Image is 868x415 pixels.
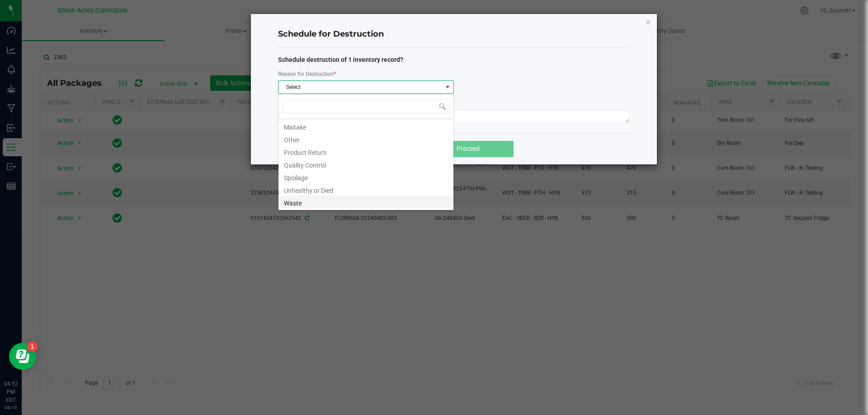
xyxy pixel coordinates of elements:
[278,56,403,63] strong: Schedule destruction of 1 inventory record?
[457,145,480,152] span: Proceed
[423,141,514,157] button: Proceed
[278,70,336,78] label: Reason for Destruction
[27,341,38,352] iframe: Resource center unread badge
[9,343,36,370] iframe: Resource center
[278,81,442,93] span: Select
[278,28,630,40] h4: Schedule for Destruction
